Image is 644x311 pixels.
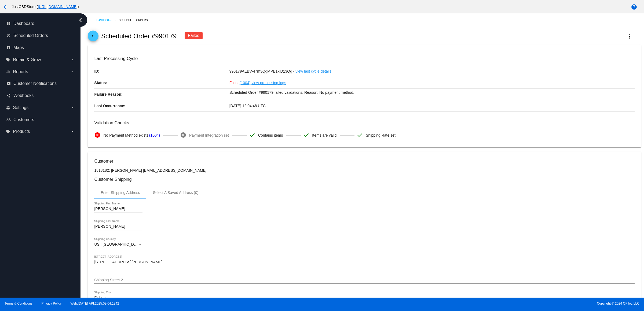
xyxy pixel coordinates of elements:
span: Shipping Rate set [366,130,396,141]
a: Scheduled Orders [119,16,152,24]
a: (1004) [240,77,250,88]
a: people_outline Customers [6,115,75,124]
p: Last Occurrence: [94,100,229,111]
h2: Scheduled Order #990179 [101,32,177,40]
i: arrow_drop_down [70,106,75,110]
p: Scheduled Order #990179 failed validations. Reason: No payment method. [229,89,635,96]
span: Payment Integration set [189,130,229,141]
i: map [6,46,11,50]
i: email [6,81,11,86]
mat-icon: check [357,132,363,138]
a: view processing logs [251,77,286,88]
span: US | [GEOGRAPHIC_DATA] [94,242,142,246]
span: Products [13,129,30,134]
a: map Maps [6,43,75,52]
a: Dashboard [96,16,119,24]
i: share [6,93,11,98]
span: Maps [13,45,24,50]
mat-icon: cancel [94,132,101,138]
mat-icon: more_vert [626,33,632,40]
a: update Scheduled Orders [6,31,75,40]
span: 990179AEBV-47m3QgMPB1klD13Qg - [229,69,295,73]
mat-icon: help [631,4,637,10]
span: JustCBDStore ( ) [12,5,79,9]
h3: Customer Shipping [94,177,634,182]
p: Failure Reason: [94,89,229,100]
i: equalizer [6,70,10,74]
mat-select: Shipping Country [94,242,142,247]
span: Reports [13,69,28,74]
h3: Customer [94,159,634,164]
span: Retain & Grow [13,57,41,62]
span: Settings [13,105,28,110]
i: local_offer [6,58,10,62]
a: dashboard Dashboard [6,19,75,28]
span: Scheduled Orders [13,33,48,38]
h3: Last Processing Cycle [94,56,634,61]
i: arrow_drop_down [70,70,75,74]
span: Customer Notifications [13,81,57,86]
mat-icon: cancel [180,132,186,138]
a: email Customer Notifications [6,79,75,88]
i: update [6,33,11,38]
i: arrow_drop_down [70,58,75,62]
input: Shipping Last Name [94,224,142,229]
span: Failed [229,81,251,85]
span: Dashboard [13,21,34,26]
div: Failed [185,32,203,39]
mat-icon: arrow_back [2,4,9,10]
a: (1004) [149,130,160,141]
input: Shipping Street 1 [94,260,634,264]
a: Web:[DATE] API:2025.09.04.1242 [71,302,119,305]
p: 1818182: [PERSON_NAME] [EMAIL_ADDRESS][DOMAIN_NAME] [94,168,634,173]
i: settings [6,106,10,110]
mat-icon: arrow_back [90,34,96,40]
input: Shipping Street 2 [94,278,634,282]
span: No Payment Method exists [103,130,148,141]
p: ID: [94,66,229,77]
span: Webhooks [13,93,34,98]
span: Copyright © 2024 QPilot, LLC [327,302,639,305]
i: arrow_drop_down [70,129,75,134]
a: Terms & Conditions [5,302,32,305]
mat-icon: check [249,132,255,138]
i: dashboard [6,21,11,26]
a: share Webhooks [6,91,75,100]
span: Items are valid [312,130,336,141]
a: [URL][DOMAIN_NAME] [38,5,78,9]
i: local_offer [6,129,10,134]
div: Enter Shipping Address [101,190,140,195]
mat-icon: check [303,132,309,138]
i: people_outline [6,118,11,122]
input: Shipping First Name [94,207,142,211]
div: Select A Saved Address (0) [153,190,199,195]
span: [DATE] 12:04:48 UTC [229,104,266,108]
i: chevron_left [76,16,85,24]
h3: Validation Checks [94,120,634,125]
span: Contains items [258,130,283,141]
span: Customers [13,117,34,122]
input: Shipping City [94,296,142,300]
a: view last cycle details [295,66,331,77]
p: Status: [94,77,229,88]
a: Privacy Policy [42,302,62,305]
